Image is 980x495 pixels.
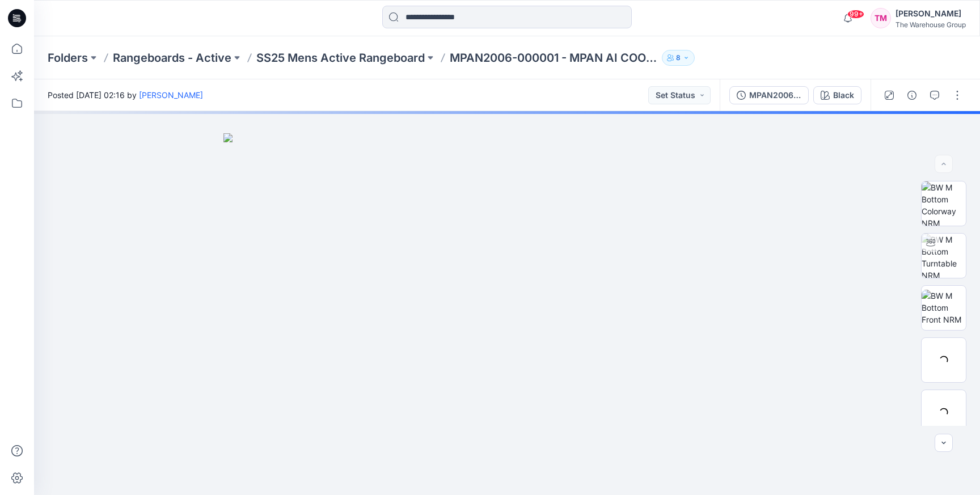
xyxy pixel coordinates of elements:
div: TM [871,8,891,28]
button: MPAN2006-000001 - MPAN AI COOLDRY PANEL [729,86,809,104]
a: SS25 Mens Active Rangeboard [256,50,425,66]
p: 8 [676,52,681,64]
span: Posted [DATE] 02:16 by [48,89,203,101]
a: Rangeboards - Active [113,50,231,66]
div: MPAN2006-000001 - MPAN AI COOLDRY PANEL [749,89,801,101]
a: Folders [48,50,88,66]
button: 8 [662,50,695,66]
p: MPAN2006-000001 - MPAN AI COOLDRY PANEL [450,50,657,66]
span: 99+ [847,10,864,19]
button: Black [813,86,861,104]
div: [PERSON_NAME] [895,7,966,20]
div: Black [833,89,854,101]
img: BW M Bottom Colorway NRM [922,181,966,226]
img: BW M Bottom Turntable NRM [922,234,966,278]
a: [PERSON_NAME] [139,90,203,100]
div: The Warehouse Group [895,20,966,29]
button: Details [903,86,921,104]
img: BW M Bottom Front NRM [922,290,966,325]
